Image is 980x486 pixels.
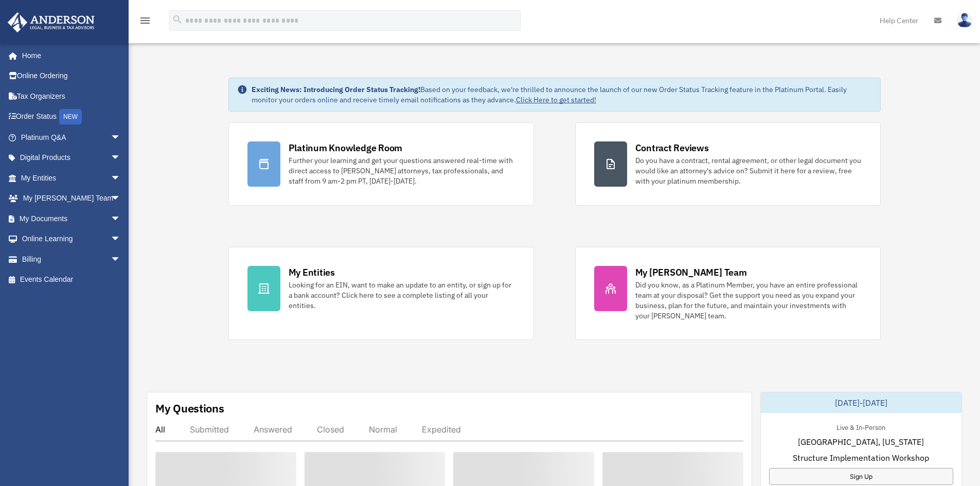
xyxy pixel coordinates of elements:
[190,424,229,435] div: Submitted
[111,229,131,250] span: arrow_drop_down
[575,247,881,340] a: My [PERSON_NAME] Team Did you know, as a Platinum Member, you have an entire professional team at...
[769,468,953,485] a: Sign Up
[252,85,420,94] strong: Exciting News: Introducing Order Status Tracking!
[111,188,131,209] span: arrow_drop_down
[317,424,344,435] div: Closed
[139,14,151,27] i: menu
[7,127,136,148] a: Platinum Q&Aarrow_drop_down
[957,13,972,28] img: User Pic
[7,148,136,168] a: Digital Productsarrow_drop_down
[7,45,131,66] a: Home
[111,148,131,169] span: arrow_drop_down
[252,84,872,105] div: Based on your feedback, we're thrilled to announce the launch of our new Order Status Tracking fe...
[254,424,292,435] div: Answered
[7,86,136,106] a: Tax Organizers
[7,188,136,209] a: My [PERSON_NAME] Teamarrow_drop_down
[289,266,335,279] div: My Entities
[7,269,136,290] a: Events Calendar
[155,401,224,416] div: My Questions
[793,452,929,464] span: Structure Implementation Workshop
[139,18,151,27] a: menu
[172,14,183,25] i: search
[798,436,924,448] span: [GEOGRAPHIC_DATA], [US_STATE]
[7,106,136,128] a: Order StatusNEW
[289,280,515,311] div: Looking for an EIN, want to make an update to an entity, or sign up for a bank account? Click her...
[111,127,131,148] span: arrow_drop_down
[7,66,136,86] a: Online Ordering
[516,95,596,104] a: Click Here to get started!
[228,247,534,340] a: My Entities Looking for an EIN, want to make an update to an entity, or sign up for a bank accoun...
[5,12,98,32] img: Anderson Advisors Platinum Portal
[575,122,881,206] a: Contract Reviews Do you have a contract, rental agreement, or other legal document you would like...
[111,208,131,229] span: arrow_drop_down
[228,122,534,206] a: Platinum Knowledge Room Further your learning and get your questions answered real-time with dire...
[111,249,131,270] span: arrow_drop_down
[635,141,709,154] div: Contract Reviews
[7,168,136,188] a: My Entitiesarrow_drop_down
[422,424,461,435] div: Expedited
[635,280,862,321] div: Did you know, as a Platinum Member, you have an entire professional team at your disposal? Get th...
[635,266,747,279] div: My [PERSON_NAME] Team
[7,229,136,249] a: Online Learningarrow_drop_down
[761,392,961,413] div: [DATE]-[DATE]
[155,424,165,435] div: All
[7,208,136,229] a: My Documentsarrow_drop_down
[369,424,397,435] div: Normal
[828,421,894,432] div: Live & In-Person
[635,155,862,186] div: Do you have a contract, rental agreement, or other legal document you would like an attorney's ad...
[59,109,82,124] div: NEW
[289,155,515,186] div: Further your learning and get your questions answered real-time with direct access to [PERSON_NAM...
[7,249,136,269] a: Billingarrow_drop_down
[111,168,131,189] span: arrow_drop_down
[289,141,403,154] div: Platinum Knowledge Room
